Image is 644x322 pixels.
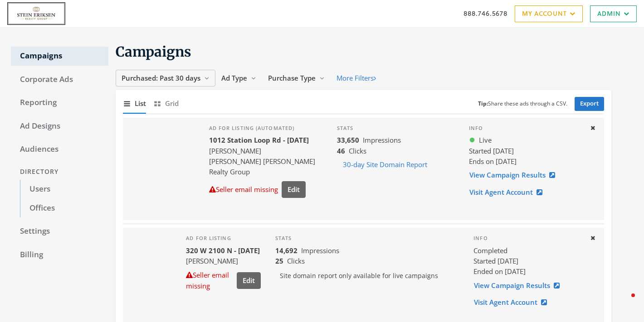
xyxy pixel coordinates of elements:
a: Corporate Ads [11,70,108,89]
button: Ad Type [215,70,262,87]
a: Billing [11,245,108,264]
div: Started [DATE] [469,146,582,156]
div: Seller email missing [209,184,278,195]
div: [PERSON_NAME] [209,146,322,156]
b: 33,650 [337,135,359,144]
b: 25 [275,256,283,265]
div: Started [DATE] [473,256,582,266]
h4: Info [469,125,582,131]
a: 888.746.5678 [463,9,507,18]
button: Edit [282,181,306,198]
span: Purchased: Past 30 days [122,73,200,82]
a: My Account [515,5,583,22]
span: Ends on [DATE] [469,157,517,166]
a: View Campaign Results [473,277,566,294]
span: Live [479,135,492,145]
span: Clicks [287,256,305,265]
button: Purchase Type [262,70,331,87]
span: Clicks [349,146,366,155]
a: Export [575,97,604,111]
b: 320 W 2100 N - [DATE] [186,246,260,255]
b: 1012 Station Loop Rd - [DATE] [209,135,309,144]
a: Offices [20,199,108,218]
iframe: Intercom live chat [613,291,635,313]
div: Seller email missing [186,270,233,291]
b: Tip: [478,100,488,107]
a: Visit Agent Account [469,184,548,201]
a: Audiences [11,140,108,159]
h4: Info [473,235,582,241]
small: Share these ads through a CSV. [478,100,567,108]
span: Ended on [DATE] [473,267,526,276]
a: Ad Designs [11,117,108,136]
h4: Ad for listing (automated) [209,125,322,131]
b: 46 [337,146,345,155]
span: Impressions [363,135,401,144]
div: [PERSON_NAME] [186,256,260,266]
button: Edit [237,272,261,289]
span: Campaigns [116,43,191,60]
h4: Stats [337,125,454,131]
button: 30-day Site Domain Report [337,156,433,173]
span: completed [473,245,507,256]
button: List [123,94,146,113]
div: [PERSON_NAME] [PERSON_NAME] Realty Group [209,156,322,178]
a: View Campaign Results [469,167,561,183]
span: List [135,98,146,109]
h4: Stats [275,235,459,241]
a: Campaigns [11,47,108,66]
span: Purchase Type [268,73,316,82]
b: 14,692 [275,246,298,255]
div: Directory [11,163,108,180]
a: Reporting [11,93,108,112]
button: Grid [153,94,179,113]
img: Adwerx [7,2,65,25]
a: Users [20,180,108,199]
p: Site domain report only available for live campaigns [275,266,459,285]
a: Visit Agent Account [473,294,553,311]
button: More Filters [331,70,382,87]
a: Settings [11,222,108,241]
span: Ad Type [221,73,247,82]
span: Impressions [301,246,339,255]
button: Purchased: Past 30 days [116,70,215,87]
span: Grid [165,98,179,109]
a: Admin [590,5,637,22]
h4: Ad for listing [186,235,260,241]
